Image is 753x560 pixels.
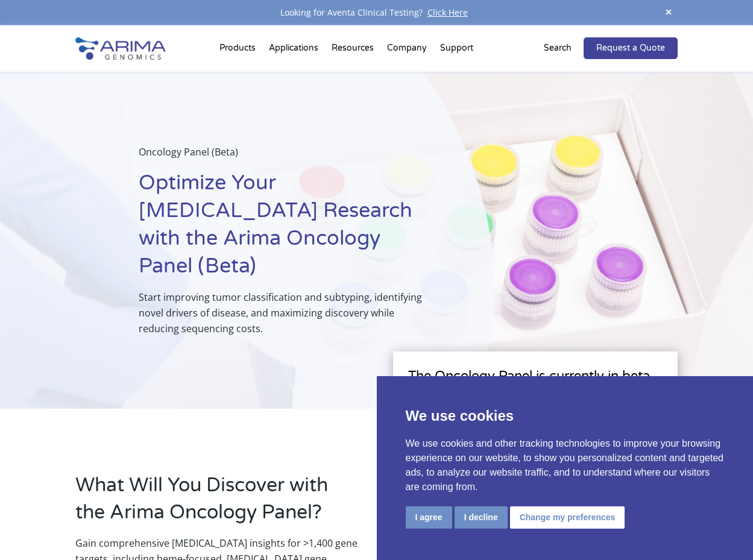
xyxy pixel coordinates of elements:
button: Change my preferences [510,506,625,529]
h2: What Will You Discover with the Arima Oncology Panel? [75,472,360,535]
a: Click Here [423,7,473,18]
p: Search [544,40,572,56]
p: Oncology Panel (Beta) [139,144,434,169]
img: Arima-Genomics-logo [75,37,166,60]
span: The Oncology Panel is currently in beta. Register to learn more and receive updates [408,368,654,423]
button: I agree [406,506,452,529]
button: I decline [455,506,508,529]
a: Request a Quote [584,37,678,59]
p: We use cookies [406,405,725,427]
p: Start improving tumor classification and subtyping, identifying novel drivers of disease, and max... [139,289,434,336]
div: Looking for Aventa Clinical Testing? [75,5,678,20]
p: We use cookies and other tracking technologies to improve your browsing experience on our website... [406,436,725,494]
h1: Optimize Your [MEDICAL_DATA] Research with the Arima Oncology Panel (Beta) [139,169,434,289]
